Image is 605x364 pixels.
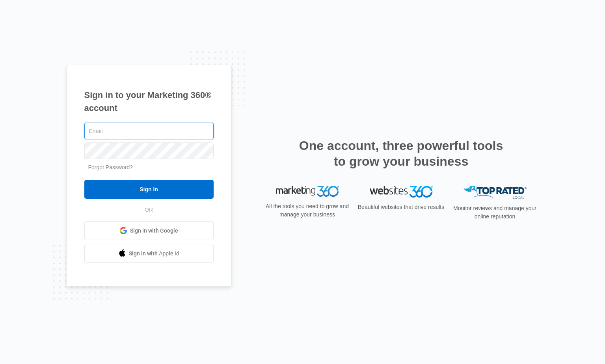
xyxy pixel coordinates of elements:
h1: Sign in to your Marketing 360® account [84,89,214,115]
img: Top Rated Local [464,186,527,199]
a: Sign in with Google [84,221,214,240]
span: Sign in with Google [130,227,178,235]
input: Email [84,123,214,139]
h2: One account, three powerful tools to grow your business [297,138,506,169]
a: Forgot Password? [88,164,133,170]
span: OR [139,206,158,214]
input: Sign In [84,180,214,199]
p: All the tools you need to grow and manage your business [263,202,352,219]
img: Marketing 360 [276,186,339,197]
p: Beautiful websites that drive results [357,203,445,211]
p: Monitor reviews and manage your online reputation [451,204,539,221]
span: Sign in with Apple Id [129,249,179,258]
a: Sign in with Apple Id [84,244,214,263]
img: Websites 360 [370,186,433,197]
